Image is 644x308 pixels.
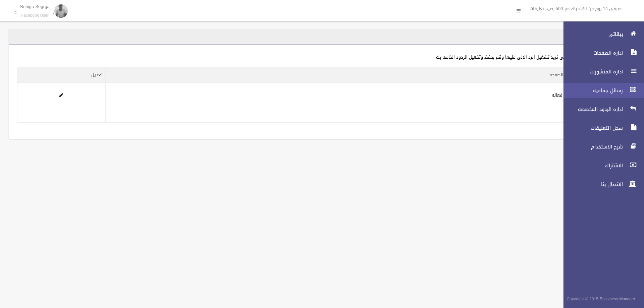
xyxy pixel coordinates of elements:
a: اداره المنشورات [558,64,644,79]
a: الاشتراك [558,158,644,173]
a: اداره الردود المخصصه [558,102,644,117]
div: اضغط على الصفحه التى تريد تشغيل الرد الالى عليها وقم بحفظ وتفعيل الردود الخاصه بك [17,53,605,61]
a: بياناتى [558,27,644,42]
span: بياناتى [558,31,625,38]
strong: Bussiness Manager [600,295,635,303]
p: Behigu Segrga [20,4,50,9]
a: اداره الصفحات [558,46,644,60]
a: غير فعاله [552,91,570,99]
span: الاشتراك [558,162,625,169]
th: تعديل [17,67,106,83]
span: اداره الردود المخصصه [558,106,625,113]
a: Edit [59,91,63,99]
span: رسائل جماعيه [558,87,625,94]
a: رسائل جماعيه [558,83,644,98]
a: سجل التعليقات [558,121,644,135]
span: Copyright © 2015 [567,295,598,303]
span: اداره المنشورات [558,68,625,75]
a: شرح الاستخدام [558,139,644,154]
span: شرح الاستخدام [558,143,625,150]
span: الاتصال بنا [558,181,625,188]
span: اداره الصفحات [558,50,625,56]
a: الاتصال بنا [558,177,644,192]
span: سجل التعليقات [558,125,625,131]
small: Facebook User [20,13,50,18]
th: حاله الصفحه [105,67,576,83]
